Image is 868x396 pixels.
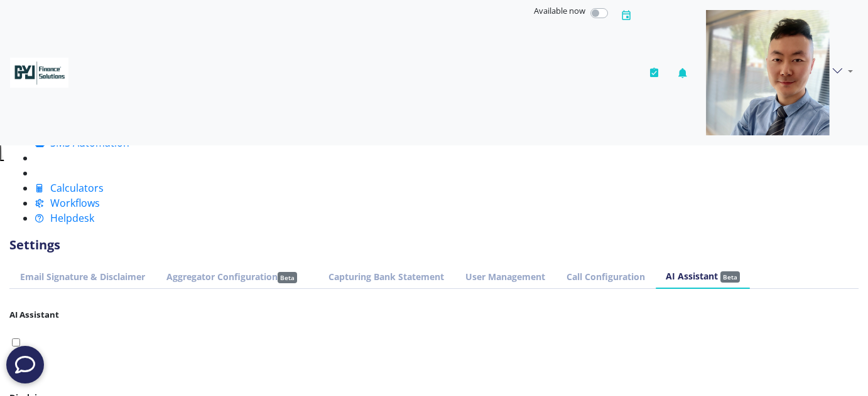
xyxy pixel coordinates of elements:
[9,236,859,254] span: Settings
[9,264,156,289] a: Email Signature & Disclaimer
[10,58,68,88] img: f8318477-5dfa-44bf-a159-e423741fc35a-638629161062923116.png
[50,211,94,225] span: Helpdesk
[35,196,100,210] a: Workflows
[656,264,750,288] a: AI Assistant
[35,211,94,225] a: Helpdesk
[556,264,656,289] a: Call Configuration
[318,264,455,289] a: Capturing Bank Statement
[35,181,104,195] a: Calculators
[50,196,100,210] span: Workflows
[278,272,297,283] span: Beta
[156,264,318,289] a: Aggregator Configuration
[35,136,129,150] a: SMS Automation
[704,10,830,135] img: 4c27c831-c54e-4945-a3ca-cfd4484a06b5-638629148947037767.png
[534,5,585,16] span: Available now
[50,181,104,195] span: Calculators
[455,264,556,289] a: User Management
[720,271,740,283] span: Beta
